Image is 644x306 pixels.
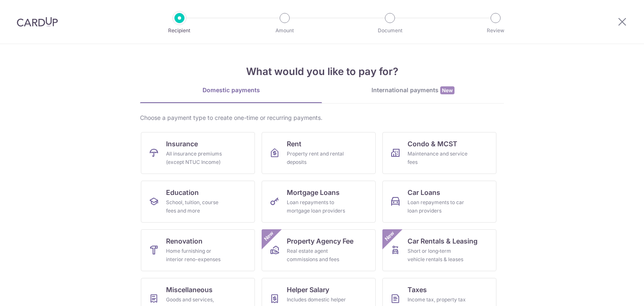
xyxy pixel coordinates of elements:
[262,181,376,223] a: Mortgage LoansLoan repayments to mortgage loan providers
[262,132,376,174] a: RentProperty rent and rental deposits
[166,198,226,215] div: School, tuition, course fees and more
[140,64,504,79] h4: What would you like to pay for?
[166,236,203,246] span: Renovation
[262,229,276,243] span: New
[166,187,199,197] span: Education
[141,181,255,223] a: EducationSchool, tuition, course fees and more
[408,285,427,295] span: Taxes
[287,247,347,264] div: Real estate agent commissions and fees
[166,285,213,295] span: Miscellaneous
[287,150,347,166] div: Property rent and rental deposits
[408,150,468,166] div: Maintenance and service fees
[140,86,322,94] div: Domestic payments
[383,229,397,243] span: New
[408,247,468,264] div: Short or long‑term vehicle rentals & leases
[140,114,504,122] div: Choose a payment type to create one-time or recurring payments.
[382,132,496,174] a: Condo & MCSTMaintenance and service fees
[166,139,198,149] span: Insurance
[382,229,496,271] a: Car Rentals & LeasingShort or long‑term vehicle rentals & leasesNew
[287,139,301,149] span: Rent
[254,26,316,35] p: Amount
[141,229,255,271] a: RenovationHome furnishing or interior reno-expenses
[148,26,210,35] p: Recipient
[287,187,340,197] span: Mortgage Loans
[465,26,527,35] p: Review
[166,247,226,264] div: Home furnishing or interior reno-expenses
[287,198,347,215] div: Loan repayments to mortgage loan providers
[408,198,468,215] div: Loan repayments to car loan providers
[287,236,353,246] span: Property Agency Fee
[408,236,478,246] span: Car Rentals & Leasing
[166,150,226,166] div: All insurance premiums (except NTUC Income)
[141,132,255,174] a: InsuranceAll insurance premiums (except NTUC Income)
[287,285,329,295] span: Helper Salary
[382,181,496,223] a: Car LoansLoan repayments to car loan providers
[408,139,457,149] span: Condo & MCST
[440,86,454,94] span: New
[262,229,376,271] a: Property Agency FeeReal estate agent commissions and feesNew
[17,17,58,27] img: CardUp
[359,26,421,35] p: Document
[322,86,504,95] div: International payments
[408,187,440,197] span: Car Loans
